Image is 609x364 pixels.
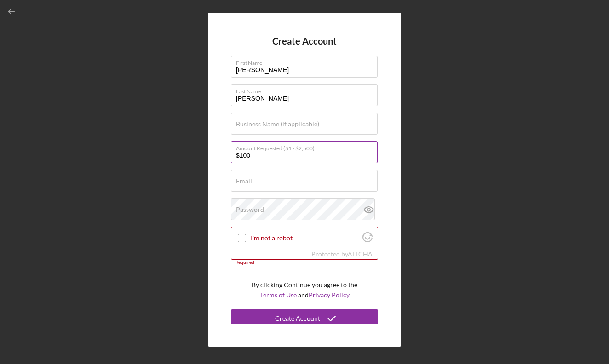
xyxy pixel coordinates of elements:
[236,206,264,213] label: Password
[260,291,297,299] a: Terms of Use
[275,309,320,328] div: Create Account
[311,250,373,258] div: Protected by
[236,177,252,185] label: Email
[252,280,357,301] p: By clicking Continue you agree to the and
[231,260,378,265] div: Required
[348,250,373,258] a: Visit Altcha.org
[272,36,337,46] h4: Create Account
[236,142,378,152] label: Amount Requested ($1 - $2,500)
[236,85,378,95] label: Last Name
[309,291,350,299] a: Privacy Policy
[251,234,360,242] label: I'm not a robot
[231,309,378,328] button: Create Account
[236,56,378,66] label: First Name
[236,120,319,128] label: Business Name (if applicable)
[362,236,373,244] a: Visit Altcha.org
